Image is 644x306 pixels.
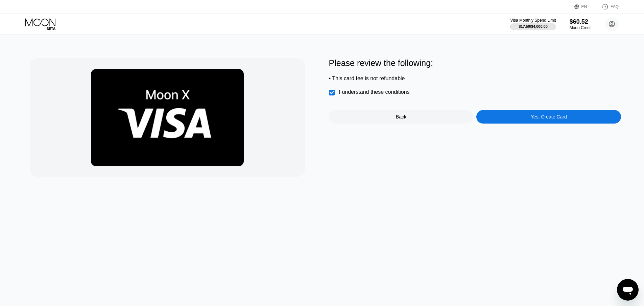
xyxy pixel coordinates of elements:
[574,3,595,10] div: EN
[519,24,548,28] div: $17.50 / $4,000.00
[570,18,592,25] div: $60.52
[570,25,592,30] div: Moon Credit
[617,279,639,301] iframe: Button to launch messaging window
[581,4,587,9] div: EN
[510,18,556,30] div: Visa Monthly Spend Limit$17.50/$4,000.00
[595,3,619,10] div: FAQ
[329,75,621,82] div: • This card fee is not refundable
[396,114,406,119] div: Back
[570,18,592,30] div: $60.52Moon Credit
[476,110,621,124] div: Yes, Create Card
[510,18,556,23] div: Visa Monthly Spend Limit
[329,110,474,124] div: Back
[339,89,410,95] div: I understand these conditions
[611,4,619,9] div: FAQ
[329,89,336,96] div: 
[329,58,621,68] div: Please review the following:
[531,114,567,119] div: Yes, Create Card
